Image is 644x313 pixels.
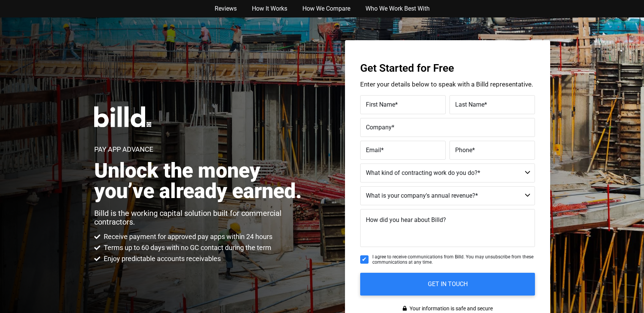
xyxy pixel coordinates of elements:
[360,273,535,296] input: GET IN TOUCH
[360,63,535,74] h3: Get Started for Free
[94,209,310,226] p: Billd is the working capital solution built for commercial contractors.
[102,243,271,252] span: Terms up to 60 days with no GC contact during the term
[455,146,472,154] span: Phone
[366,124,392,131] span: Company
[366,101,395,108] span: First Name
[94,160,310,201] h2: Unlock the money you’ve already earned.
[102,232,272,241] span: Receive payment for approved pay apps within 24 hours
[366,146,381,154] span: Email
[360,81,535,88] p: Enter your details below to speak with a Billd representative.
[366,216,446,223] span: How did you hear about Billd?
[455,101,484,108] span: Last Name
[372,254,535,265] span: I agree to receive communications from Billd. You may unsubscribe from these communications at an...
[94,146,153,153] h1: Pay App Advance
[102,254,221,263] span: Enjoy predictable accounts receivables
[360,255,369,264] input: I agree to receive communications from Billd. You may unsubscribe from these communications at an...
